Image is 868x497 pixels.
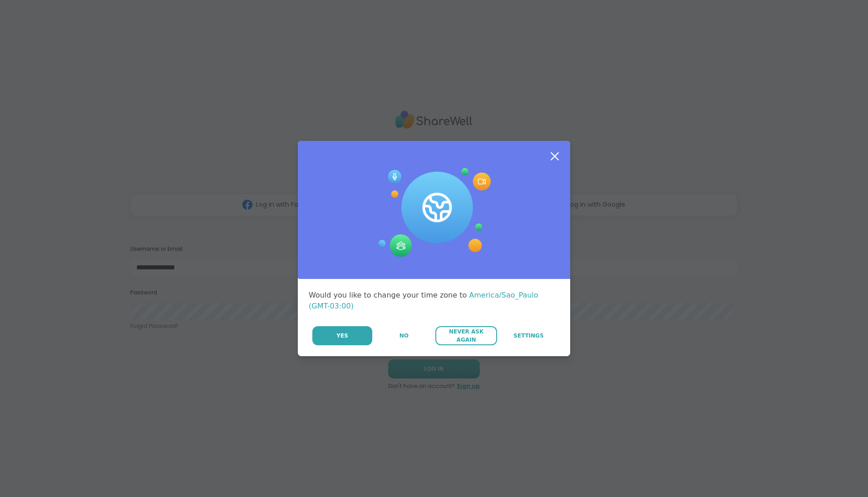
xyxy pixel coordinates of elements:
span: No [399,332,409,340]
button: Never Ask Again [435,326,497,345]
a: Settings [498,326,559,345]
div: Would you like to change your time zone to [309,290,559,312]
span: Settings [513,332,544,340]
span: America/Sao_Paulo (GMT-03:00) [309,291,538,310]
span: Yes [336,332,348,340]
button: No [373,326,434,345]
button: Yes [312,326,372,345]
span: Never Ask Again [440,328,492,344]
img: Session Experience [377,168,491,257]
